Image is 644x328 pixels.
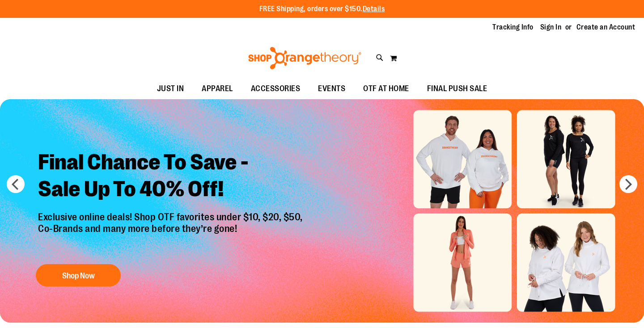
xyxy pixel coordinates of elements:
[242,79,309,99] a: ACCESSORIES
[193,79,242,99] a: APPAREL
[427,79,487,99] span: FINAL PUSH SALE
[309,79,354,99] a: EVENTS
[540,22,562,32] a: Sign In
[251,79,301,99] span: ACCESSORIES
[363,79,409,99] span: OTF AT HOME
[259,4,385,14] p: FREE Shipping, orders over $150.
[318,79,345,99] span: EVENTS
[418,79,496,99] a: FINAL PUSH SALE
[31,142,312,291] a: Final Chance To Save -Sale Up To 40% Off! Exclusive online deals! Shop OTF favorites under $10, $...
[31,211,312,255] p: Exclusive online deals! Shop OTF favorites under $10, $20, $50, Co-Brands and many more before th...
[202,79,233,99] span: APPAREL
[619,175,637,193] button: next
[148,79,193,99] a: JUST IN
[157,79,184,99] span: JUST IN
[354,79,418,99] a: OTF AT HOME
[36,264,121,286] button: Shop Now
[576,22,636,32] a: Create an Account
[363,5,385,13] a: Details
[31,142,312,211] h2: Final Chance To Save - Sale Up To 40% Off!
[247,47,363,69] img: Shop Orangetheory
[492,22,534,32] a: Tracking Info
[7,175,25,193] button: prev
